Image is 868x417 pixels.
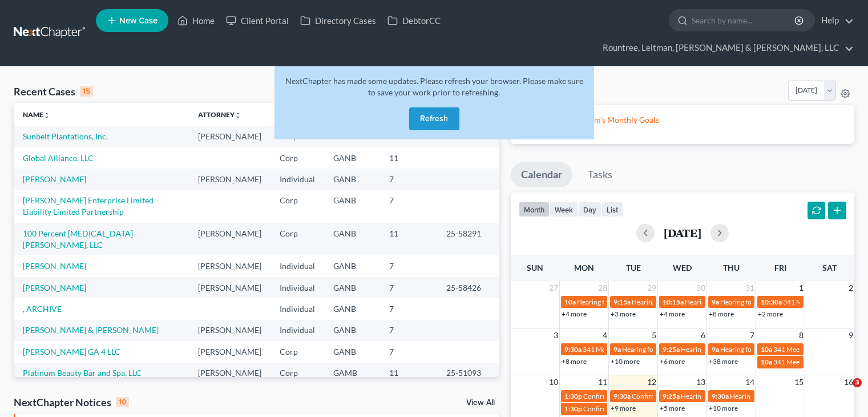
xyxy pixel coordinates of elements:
input: Search by name... [692,10,796,31]
span: 10 [548,375,559,389]
span: Thu [723,263,740,272]
span: Mon [574,263,594,272]
span: Wed [673,263,692,272]
span: 12 [646,375,657,389]
td: Individual [271,298,324,319]
td: GANB [324,147,380,169]
div: 15 [80,86,93,97]
span: 9a [712,298,719,306]
span: 3 [853,378,862,387]
a: , ARCHIVE [23,304,62,314]
i: unfold_more [235,112,241,119]
span: Hearing for [720,345,754,354]
td: [PERSON_NAME] [189,126,271,147]
td: GANB [324,277,380,298]
span: Hearing for [PERSON_NAME] [622,345,711,354]
td: Individual [271,169,324,190]
span: 1:30p [564,404,582,413]
div: Recent Cases [14,85,93,98]
a: Client Portal [220,10,294,31]
td: Corp [271,147,324,169]
a: +8 more [562,357,587,366]
a: Attorneyunfold_more [198,110,241,119]
td: Corp [271,223,324,255]
td: [PERSON_NAME] [189,363,271,384]
span: 9a [712,345,719,354]
span: 9a [613,345,621,354]
span: 9:30a [564,345,582,354]
span: Hearing for Global Concessions Inc. [720,298,827,306]
td: 11 [380,363,437,384]
td: 7 [380,255,437,276]
span: Hearing for [577,298,611,306]
span: 341 Meeting for [583,345,631,354]
td: GANB [324,298,380,319]
span: 10:15a [663,298,684,306]
a: +4 more [660,310,685,318]
span: New Case [119,17,158,25]
td: 7 [380,341,437,362]
span: 14 [744,375,756,389]
a: +2 more [758,310,783,318]
a: Global Alliance, LLC [23,153,94,163]
iframe: Intercom live chat [829,378,857,406]
td: Corp [271,341,324,362]
i: unfold_more [43,112,50,119]
td: [PERSON_NAME] [189,341,271,362]
span: 15 [793,375,805,389]
span: 10a [761,358,772,366]
td: GANB [324,190,380,223]
a: View All [466,399,495,407]
td: [PERSON_NAME] [189,169,271,190]
td: 7 [380,320,437,341]
a: [PERSON_NAME] Enterprise Limited Liability Limited Partnership [23,195,154,216]
td: [PERSON_NAME] [189,223,271,255]
span: 10a [761,345,772,354]
a: +8 more [709,310,734,318]
a: [PERSON_NAME] [23,283,86,292]
span: 9 [847,328,854,342]
a: Home [172,10,220,31]
span: 11 [597,375,608,389]
a: +5 more [660,404,685,412]
a: Sunbelt Plantations, Inc. [23,131,108,141]
span: Hearing for [681,392,715,400]
span: 29 [646,281,657,295]
td: 7 [380,298,437,319]
td: GANB [324,341,380,362]
span: Hearing for Adventure Coast, LLC [730,392,830,400]
a: +10 more [709,404,738,412]
td: 25-51093 [437,363,499,384]
td: [PERSON_NAME] [189,320,271,341]
span: Sun [527,263,543,272]
span: Sat [822,263,837,272]
td: 7 [380,190,437,223]
a: [PERSON_NAME] & [PERSON_NAME] [23,325,159,335]
td: 11 [380,223,437,255]
a: Directory Cases [294,10,382,31]
td: GANB [324,320,380,341]
a: +4 more [562,310,587,318]
span: Tue [626,263,641,272]
span: 2 [847,281,854,295]
span: 8 [798,328,805,342]
div: NextChapter Notices [14,395,129,409]
span: 9:30a [613,392,631,400]
td: GANB [324,223,380,255]
td: GANB [324,255,380,276]
a: Help [815,10,854,31]
td: Individual [271,277,324,298]
span: 9:15a [613,298,631,306]
button: month [519,202,550,217]
a: +38 more [709,357,738,366]
span: 9:30a [712,392,729,400]
td: 25-58426 [437,277,499,298]
span: 1 [798,281,805,295]
button: list [601,202,623,217]
td: 25-58291 [437,223,499,255]
span: 10:30a [761,298,782,306]
td: Individual [271,320,324,341]
a: Nameunfold_more [23,110,50,119]
td: GAMB [324,363,380,384]
span: Confirmation hearing for [PERSON_NAME] [583,404,713,413]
